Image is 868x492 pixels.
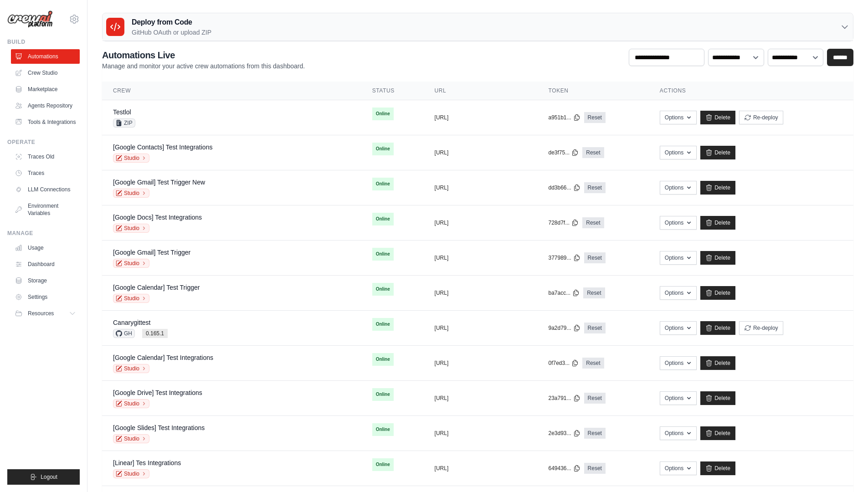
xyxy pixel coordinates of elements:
[113,364,149,373] a: Studio
[549,184,580,191] button: dd3b66...
[549,114,580,121] button: a951b1...
[372,388,394,401] span: Online
[28,310,54,317] span: Resources
[660,356,697,370] button: Options
[549,465,580,472] button: 649436...
[549,149,579,156] button: de3f75...
[11,66,80,80] a: Crew Studio
[584,428,606,439] a: Reset
[113,459,181,466] a: [Linear] Tes Integrations
[700,181,735,195] a: Delete
[11,306,80,321] button: Resources
[424,82,538,100] th: URL
[700,321,735,335] a: Delete
[649,82,853,100] th: Actions
[700,146,735,159] a: Delete
[11,257,80,272] a: Dashboard
[660,391,697,405] button: Options
[584,463,606,474] a: Reset
[700,216,735,230] a: Delete
[113,118,135,128] span: ZIP
[372,318,394,331] span: Online
[660,321,697,335] button: Options
[660,216,697,230] button: Options
[584,393,606,404] a: Reset
[7,230,80,237] div: Manage
[822,448,868,492] div: Chat Widget
[102,49,305,61] h2: Automations Live
[582,147,604,158] a: Reset
[584,252,606,263] a: Reset
[361,82,424,100] th: Status
[7,469,80,485] button: Logout
[11,290,80,304] a: Settings
[113,399,149,408] a: Studio
[11,241,80,255] a: Usage
[549,219,579,226] button: 728d7f...
[538,82,649,100] th: Token
[700,251,735,265] a: Delete
[584,182,606,193] a: Reset
[113,154,149,163] a: Studio
[700,286,735,300] a: Delete
[372,283,394,296] span: Online
[113,294,149,303] a: Studio
[549,254,580,261] button: 377989...
[372,143,394,155] span: Online
[113,434,149,443] a: Studio
[584,112,606,123] a: Reset
[113,108,131,116] a: Testlol
[7,38,80,46] div: Build
[739,321,783,335] button: Re-deploy
[700,461,735,475] a: Delete
[102,82,361,100] th: Crew
[372,248,394,261] span: Online
[372,458,394,471] span: Online
[11,49,80,64] a: Automations
[372,423,394,436] span: Online
[11,273,80,288] a: Storage
[660,426,697,440] button: Options
[113,469,149,478] a: Studio
[11,82,80,97] a: Marketplace
[113,214,202,221] a: [Google Docs] Test Integrations
[113,284,200,291] a: [Google Calendar] Test Trigger
[372,178,394,190] span: Online
[113,319,150,326] a: Canarygittest
[700,426,735,440] a: Delete
[113,329,135,338] span: GH
[700,356,735,370] a: Delete
[11,115,80,129] a: Tools & Integrations
[700,111,735,124] a: Delete
[660,461,697,475] button: Options
[102,61,305,71] p: Manage and monitor your active crew automations from this dashboard.
[549,359,579,367] button: 0f7ed3...
[7,10,53,28] img: Logo
[11,199,80,220] a: Environment Variables
[372,353,394,366] span: Online
[132,17,211,28] h3: Deploy from Code
[113,179,205,186] a: [Google Gmail] Test Trigger New
[660,286,697,300] button: Options
[660,251,697,265] button: Options
[41,473,57,481] span: Logout
[660,146,697,159] button: Options
[132,28,211,37] p: GitHub OAuth or upload ZIP
[549,289,580,297] button: ba7acc...
[372,108,394,120] span: Online
[582,217,604,228] a: Reset
[549,324,580,332] button: 9a2d79...
[739,111,783,124] button: Re-deploy
[11,149,80,164] a: Traces Old
[113,389,202,396] a: [Google Drive] Test Integrations
[142,329,168,338] span: 0.165.1
[11,182,80,197] a: LLM Connections
[372,213,394,225] span: Online
[582,358,604,369] a: Reset
[113,224,149,233] a: Studio
[113,424,205,431] a: [Google Slides] Test Integrations
[7,138,80,146] div: Operate
[113,259,149,268] a: Studio
[11,98,80,113] a: Agents Repository
[113,143,212,151] a: [Google Contacts] Test Integrations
